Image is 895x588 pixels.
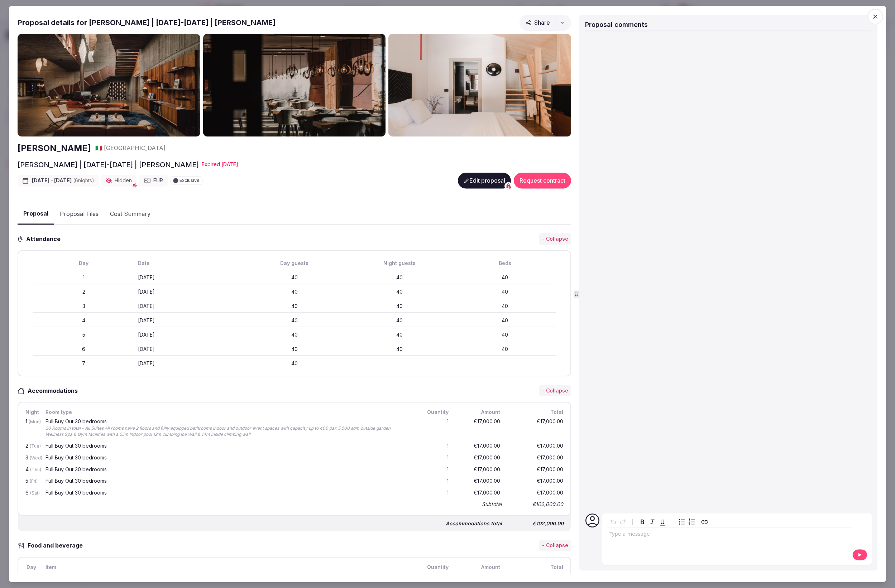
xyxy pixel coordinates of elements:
[30,479,38,484] span: (Fri)
[348,331,451,338] div: 40
[24,418,38,439] div: 1
[139,175,167,187] div: EUR
[33,331,135,338] div: 5
[202,161,238,168] div: Expire d [DATE]
[24,563,38,571] div: Day
[33,288,135,295] div: 2
[46,426,408,438] div: 30 Rooms in total - All Suites All rooms have 2 floors and fully equipped bathrooms Indoor and ou...
[348,288,451,295] div: 40
[687,517,697,527] button: Numbered list
[507,477,565,486] div: €17,000.00
[24,489,38,498] div: 6
[138,303,240,310] div: [DATE]
[454,260,556,267] div: Beds
[33,260,135,267] div: Day
[508,519,565,529] div: €102,000.00
[677,517,687,527] button: Bulleted list
[138,288,240,295] div: [DATE]
[514,173,571,189] button: Request contract
[95,145,102,152] span: 🇮🇹
[456,477,502,486] div: €17,000.00
[507,409,565,416] div: Total
[18,34,200,136] img: Gallery photo 1
[54,204,104,225] button: Proposal Files
[647,517,657,527] button: Italic
[138,260,240,267] div: Date
[138,331,240,338] div: [DATE]
[454,303,556,310] div: 40
[416,418,450,439] div: 1
[30,455,42,461] span: (Wed)
[416,442,450,451] div: 1
[33,303,135,310] div: 3
[33,317,135,324] div: 4
[46,479,408,484] div: Full Buy Out 30 bedrooms
[539,233,571,245] button: - Collapse
[18,142,91,154] a: [PERSON_NAME]
[243,274,346,281] div: 40
[416,466,450,474] div: 1
[24,409,38,416] div: Night
[456,573,502,588] div: €100.00
[95,144,102,152] button: 🇮🇹
[348,346,451,353] div: 40
[348,260,451,267] div: Night guests
[101,175,137,187] div: Hidden
[520,14,571,31] button: Share
[482,501,502,508] div: Subtotal
[677,517,697,527] div: toggle group
[24,442,38,451] div: 2
[456,489,502,498] div: €17,000.00
[507,454,565,463] div: €17,000.00
[46,419,408,424] div: Full Buy Out 30 bedrooms
[46,491,408,496] div: Full Buy Out 30 bedrooms
[23,235,66,244] h3: Attendance
[243,303,346,310] div: 40
[24,454,38,463] div: 3
[416,477,450,486] div: 1
[454,346,556,353] div: 40
[24,477,38,486] div: 5
[18,18,276,28] h2: Proposal details for [PERSON_NAME] | [DATE]-[DATE] | [PERSON_NAME]
[24,573,38,588] div: 1
[73,178,94,184] span: ( 6 night s )
[526,19,550,26] span: Share
[348,317,451,324] div: 40
[454,288,556,295] div: 40
[46,455,408,460] div: Full Buy Out 30 bedrooms
[25,386,85,395] h3: Accommodations
[138,360,240,367] div: [DATE]
[416,409,450,416] div: Quantity
[203,34,386,136] img: Gallery photo 2
[348,303,451,310] div: 40
[243,360,346,367] div: 40
[33,360,135,367] div: 7
[33,274,135,281] div: 1
[29,419,41,425] span: (Mon)
[446,520,502,527] div: Accommodations total
[456,563,502,571] div: Amount
[24,466,38,474] div: 4
[539,540,571,551] button: - Collapse
[585,21,648,28] span: Proposal comments
[30,467,41,472] span: (Thu)
[416,563,450,571] div: Quantity
[44,409,410,416] div: Room type
[138,274,240,281] div: [DATE]
[33,346,135,353] div: 6
[456,418,502,439] div: €17,000.00
[180,179,200,183] span: Exclusive
[104,204,156,225] button: Cost Summary
[507,442,565,451] div: €17,000.00
[454,274,556,281] div: 40
[507,573,565,588] div: €4,000.00
[44,563,410,571] div: Item
[25,541,90,550] h3: Food and beverage
[507,418,565,439] div: €17,000.00
[454,317,556,324] div: 40
[18,204,54,225] button: Proposal
[507,563,565,571] div: Total
[637,517,647,527] button: Bold
[243,317,346,324] div: 40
